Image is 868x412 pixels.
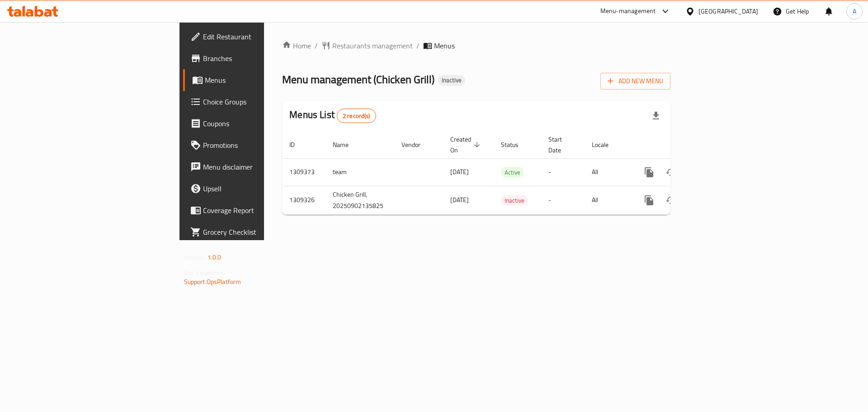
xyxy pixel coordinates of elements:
[501,195,528,206] div: Inactive
[282,40,670,51] nav: breadcrumb
[203,53,317,64] span: Branches
[592,139,620,150] span: Locale
[183,134,325,156] a: Promotions
[183,221,325,243] a: Grocery Checklist
[203,161,317,172] span: Menu disclaimer
[203,183,317,194] span: Upsell
[183,47,325,69] a: Branches
[203,205,317,216] span: Coverage Report
[183,91,325,113] a: Choice Groups
[698,6,758,16] div: [GEOGRAPHIC_DATA]
[203,96,317,107] span: Choice Groups
[450,194,469,206] span: [DATE]
[600,6,656,17] div: Menu-management
[289,108,376,123] h2: Menus List
[183,69,325,91] a: Menus
[321,40,413,51] a: Restaurants management
[585,186,631,214] td: All
[585,158,631,186] td: All
[183,199,325,221] a: Coverage Report
[853,6,856,16] span: A
[183,156,325,178] a: Menu disclaimer
[203,227,317,237] span: Grocery Checklist
[660,161,682,183] button: Change Status
[205,75,317,85] span: Menus
[501,195,528,206] span: Inactive
[184,267,226,279] span: Get support on:
[203,140,317,151] span: Promotions
[541,186,585,214] td: -
[608,76,663,87] span: Add New Menu
[501,139,530,150] span: Status
[638,189,660,211] button: more
[282,69,434,90] span: Menu management ( Chicken Grill )
[325,158,394,186] td: team
[416,40,420,51] li: /
[183,26,325,47] a: Edit Restaurant
[325,186,394,214] td: Chicken Grill, 20250902135825
[660,189,682,211] button: Change Status
[600,73,670,90] button: Add New Menu
[337,112,376,120] span: 2 record(s)
[333,139,360,150] span: Name
[631,131,732,159] th: Actions
[541,158,585,186] td: -
[501,167,524,178] div: Active
[332,40,413,51] span: Restaurants management
[203,31,317,42] span: Edit Restaurant
[203,118,317,129] span: Coupons
[401,139,432,150] span: Vendor
[438,76,465,84] span: Inactive
[184,251,206,263] span: Version:
[183,178,325,199] a: Upsell
[183,113,325,134] a: Coupons
[282,131,732,215] table: enhanced table
[438,75,465,86] div: Inactive
[501,167,524,178] span: Active
[450,166,469,178] span: [DATE]
[645,105,667,127] div: Export file
[450,134,483,156] span: Created On
[337,109,376,123] div: Total records count
[434,40,455,51] span: Menus
[184,276,241,288] a: Support.OpsPlatform
[289,139,307,150] span: ID
[208,251,222,263] span: 1.0.0
[638,161,660,183] button: more
[548,134,574,156] span: Start Date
